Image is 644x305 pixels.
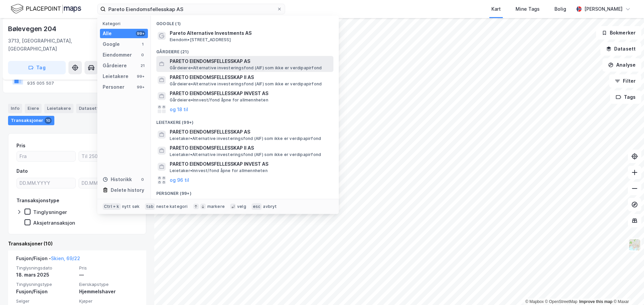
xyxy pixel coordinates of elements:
[51,255,80,261] a: Skien, 69/22
[151,185,339,198] div: Personer (99+)
[554,5,566,13] div: Bolig
[170,168,268,173] span: Leietaker • Innvest/fond åpne for allmennheten
[79,288,138,296] div: Hjemmelshaver
[600,42,641,56] button: Datasett
[17,151,75,161] input: Fra
[8,61,66,74] button: Tag
[207,204,225,209] div: markere
[170,105,188,113] button: og 18 til
[170,144,331,152] span: PARETO EIENDOMSFELLESSKAP II AS
[25,104,42,113] div: Eiere
[103,40,120,48] div: Google
[136,31,145,36] div: 99+
[76,104,101,113] div: Datasett
[140,63,145,68] div: 21
[79,298,138,304] span: Kjøper
[111,186,144,194] div: Delete history
[610,273,644,305] iframe: Chat Widget
[140,177,145,182] div: 0
[122,204,140,209] div: nytt søk
[103,83,124,91] div: Personer
[45,117,52,124] div: 10
[170,89,331,97] span: PARETO EIENDOMSFELLESSKAP INVEST AS
[33,220,75,226] div: Aksjetransaksjon
[103,29,112,37] div: Alle
[27,81,54,86] div: 935 005 507
[136,74,145,79] div: 99+
[596,26,641,40] button: Bokmerker
[140,42,145,47] div: 1
[170,57,331,65] span: PARETO EIENDOMSFELLESSKAP AS
[79,265,138,271] span: Pris
[170,65,322,71] span: Gårdeiere • Alternative investeringsfond (AIF) som ikke er verdipapirfond
[8,37,118,53] div: 3713, [GEOGRAPHIC_DATA], [GEOGRAPHIC_DATA]
[16,298,75,304] span: Selger
[79,271,138,279] div: —
[609,74,641,88] button: Filter
[170,176,189,184] button: og 96 til
[44,104,73,113] div: Leietakere
[170,160,331,168] span: PARETO EIENDOMSFELLESSKAP INVEST AS
[491,5,501,13] div: Kart
[16,288,75,296] div: Fusjon/Fisjon
[79,178,138,188] input: DD.MM.YYYY
[103,21,148,26] div: Kategori
[16,197,59,205] div: Transaksjonstype
[170,97,268,103] span: Gårdeiere • Innvest/fond åpne for allmennheten
[170,136,321,141] span: Leietaker • Alternative investeringsfond (AIF) som ikke er verdipapirfond
[103,62,127,70] div: Gårdeiere
[103,203,121,210] div: Ctrl + k
[516,5,540,13] div: Mine Tags
[103,51,132,59] div: Eiendommer
[136,84,145,90] div: 99+
[16,254,80,265] div: Fusjon/Fisjon -
[103,72,128,80] div: Leietakere
[145,203,155,210] div: tab
[170,128,331,136] span: PARETO EIENDOMSFELLESSKAP AS
[16,265,75,271] span: Tinglysningsdato
[579,299,612,304] a: Improve this map
[151,115,339,127] div: Leietakere (99+)
[237,204,246,209] div: velg
[103,175,132,183] div: Historikk
[170,37,231,43] span: Eiendom • [STREET_ADDRESS]
[79,282,138,287] span: Eierskapstype
[602,58,641,72] button: Analyse
[151,16,339,28] div: Google (1)
[33,209,67,215] div: Tinglysninger
[170,73,331,81] span: PARETO EIENDOMSFELLESSKAP II AS
[263,204,277,209] div: avbryt
[151,44,339,56] div: Gårdeiere (21)
[8,116,54,125] div: Transaksjoner
[79,151,138,161] input: Til 25000000
[8,23,57,34] div: Bølevegen 204
[610,90,641,104] button: Tags
[16,271,75,279] div: 18. mars 2025
[16,167,28,175] div: Dato
[8,104,22,113] div: Info
[106,4,277,14] input: Søk på adresse, matrikkel, gårdeiere, leietakere eller personer
[525,299,544,304] a: Mapbox
[628,238,641,251] img: Z
[16,142,25,150] div: Pris
[170,152,321,157] span: Leietaker • Alternative investeringsfond (AIF) som ikke er verdipapirfond
[170,81,322,87] span: Gårdeiere • Alternative investeringsfond (AIF) som ikke er verdipapirfond
[545,299,578,304] a: OpenStreetMap
[170,29,331,37] span: Pareto Alternative Investments AS
[584,5,623,13] div: [PERSON_NAME]
[17,178,75,188] input: DD.MM.YYYY
[140,52,145,58] div: 0
[252,203,262,210] div: esc
[8,240,146,248] div: Transaksjoner (10)
[11,3,81,15] img: logo.f888ab2527a4732fd821a326f86c7f29.svg
[156,204,188,209] div: neste kategori
[16,282,75,287] span: Tinglysningstype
